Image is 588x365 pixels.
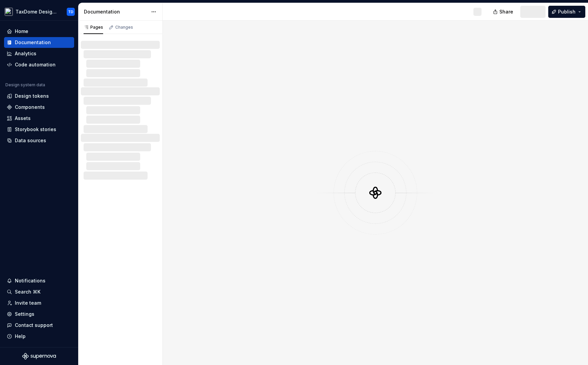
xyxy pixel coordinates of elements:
[15,28,28,35] div: Home
[4,135,74,146] a: Data sources
[16,8,59,15] div: TaxDome Design System
[84,25,103,30] div: Pages
[15,126,56,133] div: Storybook stories
[4,298,74,308] a: Invite team
[490,6,518,18] button: Share
[4,37,74,48] a: Documentation
[15,311,34,317] div: Settings
[5,8,13,16] img: da704ea1-22e8-46cf-95f8-d9f462a55abe.png
[4,113,74,124] a: Assets
[15,277,45,284] div: Notifications
[22,353,56,360] svg: Supernova Logo
[15,288,40,295] div: Search ⌘K
[4,275,74,286] button: Notifications
[5,82,45,88] div: Design system data
[4,124,74,135] a: Storybook stories
[4,286,74,297] button: Search ⌘K
[15,61,56,68] div: Code automation
[4,331,74,342] button: Help
[84,8,148,15] div: Documentation
[558,8,576,15] span: Publish
[15,137,46,144] div: Data sources
[115,25,133,30] div: Changes
[15,333,26,340] div: Help
[15,39,51,46] div: Documentation
[499,8,513,15] span: Share
[68,9,73,14] div: TD
[4,26,74,37] a: Home
[15,104,45,111] div: Components
[1,4,77,19] button: TaxDome Design SystemTD
[15,50,36,57] div: Analytics
[15,93,49,99] div: Design tokens
[4,309,74,320] a: Settings
[548,6,585,18] button: Publish
[15,115,31,122] div: Assets
[4,91,74,101] a: Design tokens
[15,300,41,306] div: Invite team
[15,322,53,329] div: Contact support
[4,48,74,59] a: Analytics
[4,102,74,113] a: Components
[4,320,74,331] button: Contact support
[4,59,74,70] a: Code automation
